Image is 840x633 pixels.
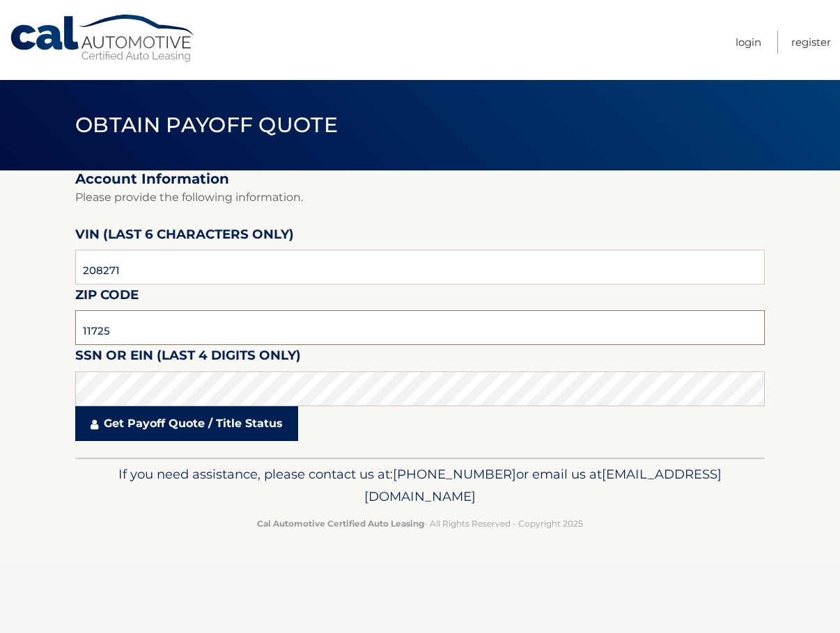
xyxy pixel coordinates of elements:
label: Zip Code [75,285,139,310]
label: VIN (last 6 characters only) [75,224,294,250]
strong: Cal Automotive Certified Auto Leasing [257,518,424,529]
label: SSN or EIN (last 4 digits only) [75,345,301,371]
p: If you need assistance, please contact us at: or email us at [84,463,756,508]
a: Login [736,31,761,54]
a: Register [791,31,831,54]
span: Obtain Payoff Quote [75,112,338,138]
a: Get Payoff Quote / Title Status [75,406,298,441]
p: - All Rights Reserved - Copyright 2025 [84,516,756,531]
span: [PHONE_NUMBER] [393,466,516,482]
a: Cal Automotive [9,14,197,63]
p: Please provide the following information. [75,188,765,207]
h2: Account Information [75,170,765,188]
